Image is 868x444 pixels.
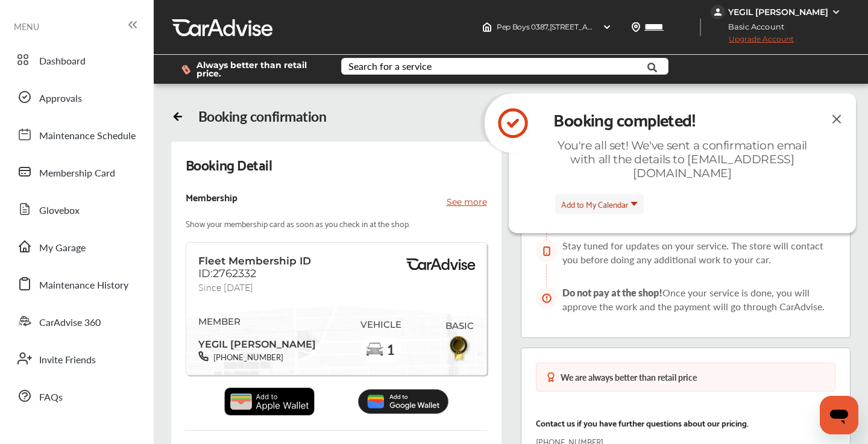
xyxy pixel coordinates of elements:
span: [PHONE_NUMBER] [209,351,283,363]
span: ID:2762332 [198,267,256,280]
img: Add_to_Apple_Wallet.1c29cb02.svg [224,387,315,415]
div: Search for a service [348,61,432,71]
span: 1 [386,342,395,357]
span: Pep Boys 0387 , [STREET_ADDRESS] [GEOGRAPHIC_DATA] , FL 33312 [497,22,729,31]
span: Stay tuned for updates on your service. The store will contact you before doing any additional wo... [562,239,823,266]
a: My Garage [11,231,142,262]
span: YEGIL [PERSON_NAME] [198,333,316,352]
a: Maintenance Schedule [11,119,142,150]
img: BasicPremiumLogo.8d547ee0.svg [404,258,477,270]
p: Contact us if you have further questions about our pricing. [536,416,749,430]
img: location_vector.a44bc228.svg [631,22,641,32]
span: Fleet Membership ID [198,255,311,267]
img: close-icon.a004319c.svg [829,111,844,127]
span: My Garage [39,240,86,256]
span: FAQs [39,390,63,405]
div: We are always better than retail price [561,373,697,381]
p: Show your membership card as soon as you check in at the shop. [186,216,410,230]
span: Maintenance Schedule [39,128,136,144]
span: MENU [14,22,39,31]
span: Do not pay at the shop! [562,287,662,298]
img: car-basic.192fe7b4.svg [365,340,385,360]
span: Since [DATE] [198,280,253,290]
img: header-divider.bc55588e.svg [700,18,701,36]
span: Always better than retail price. [197,61,322,78]
img: medal-badge-icon.048288b6.svg [546,372,556,382]
div: Booking Detail [186,156,272,173]
a: Dashboard [11,44,142,75]
img: header-home-logo.8d720a4f.svg [482,22,492,32]
span: Once your service is done, you will approve the work and the payment will go through CarAdvise. [562,286,825,313]
span: MEMBER [198,316,316,327]
img: icon-check-circle.92f6e2ec.svg [485,93,541,153]
img: BasicBadge.31956f0b.svg [446,334,473,363]
span: Maintenance History [39,278,128,293]
div: Booking completed! [553,104,811,133]
img: Add_to_Google_Wallet.5c177d4c.svg [358,389,448,414]
span: BASIC [445,320,474,331]
span: Glovebox [39,203,80,219]
span: Invite Friends [39,352,96,368]
span: CarAdvise 360 [39,315,101,331]
a: Invite Friends [11,343,142,374]
a: Maintenance History [11,268,142,299]
span: Approvals [39,91,82,107]
img: jVpblrzwTbfkPYzPPzSLxeg0AAAAASUVORK5CYII= [711,5,725,19]
img: phone-black.37208b07.svg [198,351,209,361]
img: dollor_label_vector.a70140d1.svg [181,64,190,75]
div: Booking confirmation [198,108,327,125]
a: Approvals [11,81,142,113]
span: Add to My Calendar [561,197,629,211]
div: YEGIL [PERSON_NAME] [728,7,828,17]
p: See more [447,196,487,208]
a: Membership Card [11,156,142,187]
span: Membership Card [39,166,115,181]
span: Basic Account [712,20,793,33]
span: Upgrade Account [711,34,794,49]
a: FAQs [11,380,142,411]
img: WGsFRI8htEPBVLJbROoPRyZpYNWhNONpIPPETTm6eUC0GeLEiAAAAAElFTkSuQmCC [831,7,841,17]
div: You're all set! We've sent a confirmation email with all the details to [EMAIL_ADDRESS][DOMAIN_NAME] [547,139,818,180]
span: Dashboard [39,54,86,69]
iframe: Button to launch messaging window [820,396,858,434]
button: Add to My Calendar [555,194,644,214]
span: VEHICLE [360,319,401,330]
img: header-down-arrow.9dd2ce7d.svg [602,22,612,32]
a: Glovebox [11,193,142,225]
a: CarAdvise 360 [11,305,142,337]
